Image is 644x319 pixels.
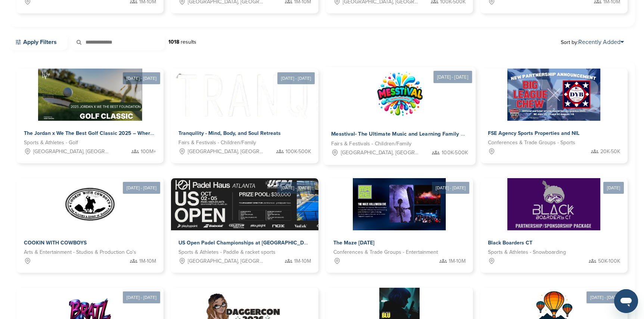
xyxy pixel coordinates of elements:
span: 50K-100K [598,257,620,265]
div: [DATE] - [DATE] [123,182,160,194]
a: Apply Filters [9,34,68,50]
span: US Open Padel Championships at [GEOGRAPHIC_DATA] [178,240,315,246]
div: [DATE] - [DATE] [277,182,315,194]
div: [DATE] - [DATE] [587,291,624,303]
span: Fairs & Festivals - Children/Family [331,140,411,148]
a: Recently Added [578,38,624,46]
img: Sponsorpitch & [171,178,367,230]
span: Sports & Athletes - Paddle & racket sports [178,248,276,256]
span: Arts & Entertainment - Studios & Production Co's [24,248,136,256]
span: The Maze [DATE] [333,240,374,246]
span: Conferences & Trade Groups - Entertainment [333,248,438,256]
span: 20K-50K [600,148,620,156]
span: 100K-500K [442,149,468,157]
span: FSE Agency Sports Properties and NIL [488,130,579,136]
a: [DATE] - [DATE] Sponsorpitch & Messtival- The Ultimate Music and Learning Family Festival Fairs &... [323,55,476,165]
img: Sponsorpitch & [507,178,600,230]
span: 100K-500K [286,148,311,156]
img: Sponsorpitch & [507,69,600,121]
span: Sort by: [561,39,624,45]
span: 1M-10M [449,257,466,265]
span: Sports & Athletes - Golf [24,139,78,147]
span: [GEOGRAPHIC_DATA], [GEOGRAPHIC_DATA] [188,148,264,156]
span: Black Boarders CT [488,240,532,246]
span: Fairs & Festivals - Children/Family [178,139,256,147]
a: [DATE] Sponsorpitch & Black Boarders CT Sports & Athletes - Snowboarding 50K-100K [480,166,628,273]
img: Sponsorpitch & [353,178,446,230]
div: [DATE] [603,182,624,194]
span: Messtival- The Ultimate Music and Learning Family Festival [331,131,480,138]
a: [DATE] - [DATE] Sponsorpitch & Tranquility - Mind, Body, and Soul Retreats Fairs & Festivals - Ch... [171,57,318,163]
img: Sponsorpitch & [337,67,461,121]
span: Tranquility - Mind, Body, and Soul Retreats [178,130,281,136]
span: 1M-10M [139,257,156,265]
span: results [181,39,196,45]
span: 1M-10M [294,257,311,265]
span: Conferences & Trade Groups - Sports [488,139,575,147]
div: [DATE] - [DATE] [433,71,472,83]
a: [DATE] - [DATE] Sponsorpitch & COOKIN WITH COWBOYS Arts & Entertainment - Studios & Production Co... [16,166,164,273]
div: [DATE] - [DATE] [277,72,315,84]
span: [GEOGRAPHIC_DATA], [GEOGRAPHIC_DATA] [340,149,420,157]
span: Sports & Athletes - Snowboarding [488,248,566,256]
a: [DATE] - [DATE] Sponsorpitch & The Jordan x We The Best Golf Classic 2025 – Where Sports, Music &... [16,57,164,163]
iframe: Button to launch messaging window [614,289,638,313]
strong: 1018 [168,39,179,45]
div: [DATE] - [DATE] [432,182,469,194]
img: Sponsorpitch & [38,69,142,121]
span: 100M+ [141,148,156,156]
span: [GEOGRAPHIC_DATA], [GEOGRAPHIC_DATA] [33,148,110,156]
a: [DATE] - [DATE] Sponsorpitch & US Open Padel Championships at [GEOGRAPHIC_DATA] Sports & Athletes... [171,166,318,273]
a: [DATE] - [DATE] Sponsorpitch & The Maze [DATE] Conferences & Trade Groups - Entertainment 1M-10M [326,166,473,273]
img: Sponsorpitch & [64,178,116,230]
span: The Jordan x We The Best Golf Classic 2025 – Where Sports, Music & Philanthropy Collide [24,130,243,136]
span: [GEOGRAPHIC_DATA], [GEOGRAPHIC_DATA] [188,257,264,265]
img: Sponsorpitch & [171,69,469,121]
span: COOKIN WITH COWBOYS [24,240,87,246]
a: Sponsorpitch & FSE Agency Sports Properties and NIL Conferences & Trade Groups - Sports 20K-50K [480,69,628,163]
div: [DATE] - [DATE] [123,72,160,84]
div: [DATE] - [DATE] [123,291,160,303]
